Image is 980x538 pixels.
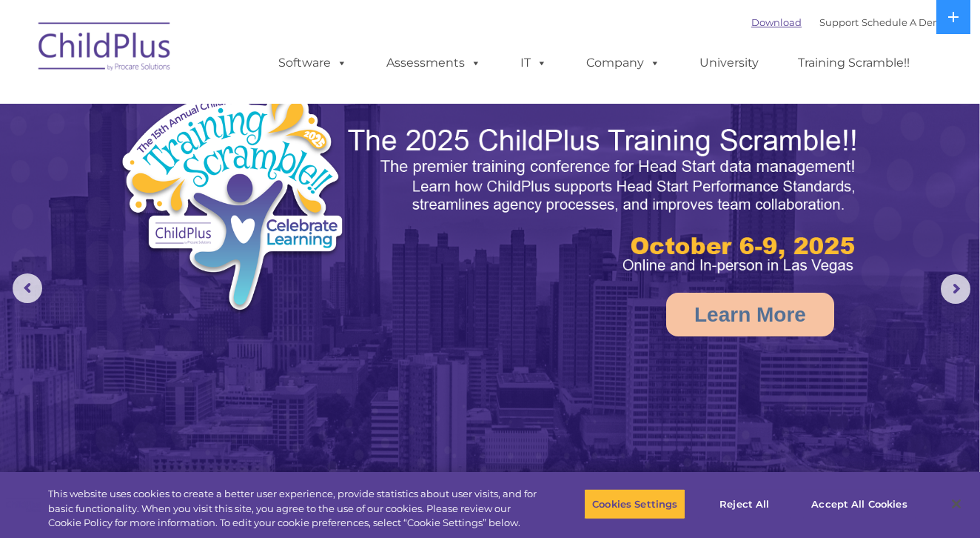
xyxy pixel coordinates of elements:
font: | [751,16,949,28]
a: Support [819,16,859,28]
a: Schedule A Demo [862,16,949,28]
button: Close [940,488,973,520]
img: ChildPlus by Procare Solutions [31,12,179,86]
a: University [685,48,773,78]
a: Download [751,16,802,28]
button: Cookies Settings [584,488,685,519]
a: Assessments [372,48,496,78]
button: Reject All [698,488,791,519]
a: Software [264,48,362,78]
a: Training Scramble!! [783,48,924,78]
a: IT [506,48,562,78]
button: Accept All Cookies [803,488,915,519]
span: Phone number [206,159,269,170]
a: Learn More [666,293,834,336]
a: Company [571,48,675,78]
span: Last name [206,98,251,109]
div: This website uses cookies to create a better user experience, provide statistics about user visit... [48,487,539,531]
